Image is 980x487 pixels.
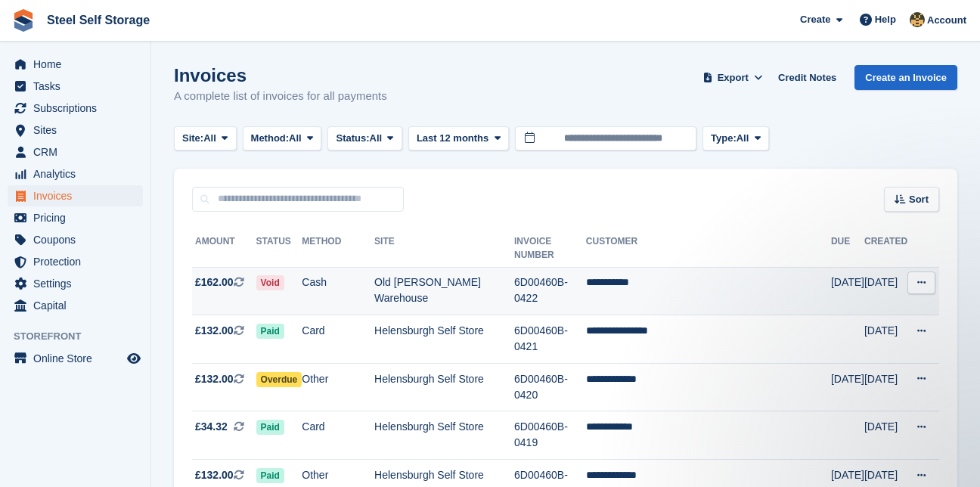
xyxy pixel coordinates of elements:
[864,411,907,460] td: [DATE]
[327,126,402,151] button: Status: All
[374,230,514,268] th: Site
[699,65,766,90] button: Export
[336,131,369,146] span: Status:
[8,119,143,141] a: menu
[33,273,124,294] span: Settings
[864,230,907,268] th: Created
[302,315,374,364] td: Card
[33,185,124,206] span: Invoices
[8,54,143,75] a: menu
[831,230,864,268] th: Due
[927,13,966,28] span: Account
[586,230,831,268] th: Customer
[195,467,234,483] span: £132.00
[256,275,284,290] span: Void
[302,267,374,315] td: Cash
[864,315,907,364] td: [DATE]
[33,141,124,163] span: CRM
[909,192,929,207] span: Sort
[125,349,143,368] a: Preview store
[33,98,124,119] span: Subscriptions
[8,207,143,228] a: menu
[514,267,586,315] td: 6D00460B-0422
[374,411,514,460] td: Helensburgh Self Store
[192,230,256,268] th: Amount
[514,411,586,460] td: 6D00460B-0419
[302,230,374,268] th: Method
[182,131,203,146] span: Site:
[417,131,488,146] span: Last 12 months
[772,65,842,90] a: Credit Notes
[195,419,228,435] span: £34.32
[910,12,925,27] img: James Steel
[702,126,769,151] button: Type: All
[831,267,864,315] td: [DATE]
[302,411,374,460] td: Card
[33,348,124,369] span: Online Store
[256,230,302,268] th: Status
[174,126,237,151] button: Site: All
[256,468,284,483] span: Paid
[374,363,514,411] td: Helensburgh Self Store
[8,141,143,163] a: menu
[514,315,586,364] td: 6D00460B-0421
[33,76,124,97] span: Tasks
[514,363,586,411] td: 6D00460B-0420
[711,131,737,146] span: Type:
[514,230,586,268] th: Invoice Number
[718,70,749,85] span: Export
[195,323,234,339] span: £132.00
[864,267,907,315] td: [DATE]
[8,348,143,369] a: menu
[737,131,749,146] span: All
[854,65,957,90] a: Create an Invoice
[41,8,156,33] a: Steel Self Storage
[289,131,302,146] span: All
[864,363,907,411] td: [DATE]
[8,295,143,316] a: menu
[408,126,509,151] button: Last 12 months
[8,251,143,272] a: menu
[256,324,284,339] span: Paid
[33,119,124,141] span: Sites
[256,420,284,435] span: Paid
[251,131,290,146] span: Method:
[33,229,124,250] span: Coupons
[33,163,124,185] span: Analytics
[203,131,216,146] span: All
[33,295,124,316] span: Capital
[875,12,896,27] span: Help
[256,372,302,387] span: Overdue
[8,98,143,119] a: menu
[14,329,150,344] span: Storefront
[8,273,143,294] a: menu
[370,131,383,146] span: All
[33,251,124,272] span: Protection
[243,126,322,151] button: Method: All
[831,363,864,411] td: [DATE]
[302,363,374,411] td: Other
[174,88,387,105] p: A complete list of invoices for all payments
[800,12,830,27] span: Create
[8,76,143,97] a: menu
[374,267,514,315] td: Old [PERSON_NAME] Warehouse
[195,275,234,290] span: £162.00
[195,371,234,387] span: £132.00
[8,185,143,206] a: menu
[374,315,514,364] td: Helensburgh Self Store
[12,9,35,32] img: stora-icon-8386f47178a22dfd0bd8f6a31ec36ba5ce8667c1dd55bd0f319d3a0aa187defe.svg
[8,163,143,185] a: menu
[33,54,124,75] span: Home
[33,207,124,228] span: Pricing
[174,65,387,85] h1: Invoices
[8,229,143,250] a: menu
